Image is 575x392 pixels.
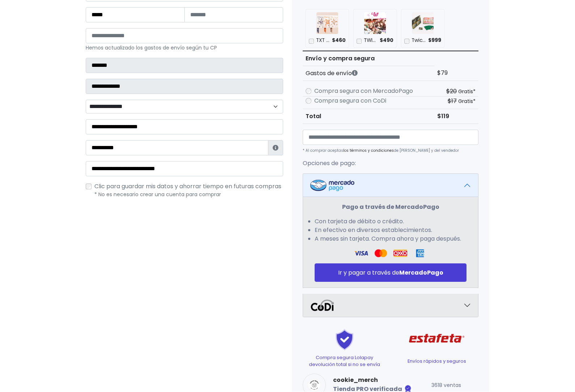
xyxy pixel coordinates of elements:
li: A meses sin tarjeta. Compra ahora y paga después. [315,235,467,244]
a: cookie_merch [333,376,412,385]
p: TWICE - THE STORY BEGINS [364,37,378,44]
th: Total [303,109,434,124]
img: TXT - TOMORROW RANDOM [316,13,338,34]
img: Shield [319,329,370,351]
li: En efectivo en diversos establecimientos. [315,226,467,235]
img: Estafeta Logo [403,323,470,354]
p: TXT - TOMORROW RANDOM [316,37,330,44]
td: $119 [434,109,478,124]
i: Estafeta lo usará para ponerse en contacto en caso de tener algún problema con el envío [273,145,278,151]
button: Ir y pagar a través deMercadoPago [315,264,467,282]
label: Compra segura con MercadoPago [314,87,413,96]
img: TWICE - THE STORY BEGINS [364,13,386,34]
span: $490 [380,37,393,44]
small: Gratis* [458,98,476,105]
img: Twice - WITH YOU-TH MONOGRAFTH [412,13,434,34]
li: Con tarjeta de débito o crédito. [315,217,467,226]
img: Codi Logo [310,300,335,311]
img: Amex Logo [413,249,427,258]
p: Twice - WITH YOU-TH MONOGRAFTH [412,37,426,44]
i: Los gastos de envío dependen de códigos postales. ¡Te puedes llevar más productos en un solo envío ! [352,70,358,76]
p: Compra segura Lolapay devolución total si no se envía [303,354,386,368]
p: Opciones de pago: [303,159,478,168]
label: Compra segura con CoDi [314,97,386,105]
p: * No es necesario crear una cuenta para comprar [94,191,283,199]
small: Gratis* [458,88,476,95]
img: Mercadopago Logo [310,180,354,191]
img: Visa Logo [354,249,368,258]
a: los términos y condiciones [343,148,394,154]
span: Clic para guardar mis datos y ahorrar tiempo en futuras compras [94,182,281,191]
p: Envíos rápidos y seguros [395,358,478,365]
th: Gastos de envío [303,66,434,81]
small: 3618 ventas [431,382,461,389]
span: $460 [332,37,346,44]
th: Envío y compra segura [303,51,434,66]
strong: MercadoPago [399,269,443,277]
s: $17 [448,97,457,105]
p: * Al comprar aceptas de [PERSON_NAME] y del vendedor [303,148,478,154]
s: $20 [446,87,457,96]
td: $79 [434,66,478,81]
img: Oxxo Logo [393,249,407,258]
img: Visa Logo [374,249,388,258]
small: Hemos actualizado los gastos de envío según tu CP [86,44,217,52]
span: $999 [428,37,441,44]
strong: Pago a través de MercadoPago [342,203,439,211]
